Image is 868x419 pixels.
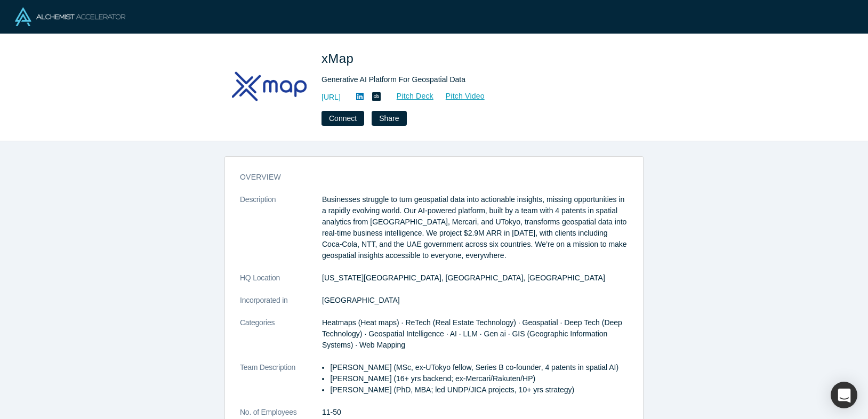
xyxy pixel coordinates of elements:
[385,90,434,102] a: Pitch Deck
[240,362,322,407] dt: Team Description
[330,384,628,396] p: [PERSON_NAME] (PhD, MBA; led UNDP/JICA projects, 10+ yrs strategy)
[15,7,125,26] img: Alchemist Logo
[240,317,322,362] dt: Categories
[322,318,622,349] span: Heatmaps (Heat maps) · ReTech (Real Estate Technology) · Geospatial · Deep Tech (Deep Technology)...
[322,51,357,66] span: xMap
[322,111,364,126] button: Connect
[322,194,628,261] p: Businesses struggle to turn geospatial data into actionable insights, missing opportunities in a ...
[330,373,628,384] p: [PERSON_NAME] (16+ yrs backend; ex-Mercari/Rakuten/HP)
[232,49,307,124] img: xMap's Logo
[322,407,628,418] dd: 11-50
[322,92,341,103] a: [URL]
[240,194,322,272] dt: Description
[372,111,406,126] button: Share
[322,295,628,306] dd: [GEOGRAPHIC_DATA]
[240,272,322,295] dt: HQ Location
[434,90,485,102] a: Pitch Video
[322,272,628,284] dd: [US_STATE][GEOGRAPHIC_DATA], [GEOGRAPHIC_DATA], [GEOGRAPHIC_DATA]
[330,362,628,373] p: [PERSON_NAME] (MSc, ex-UTokyo fellow, Series B co-founder, 4 patents in spatial AI)
[322,74,620,85] div: Generative AI Platform For Geospatial Data
[240,172,613,183] h3: overview
[240,295,322,317] dt: Incorporated in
